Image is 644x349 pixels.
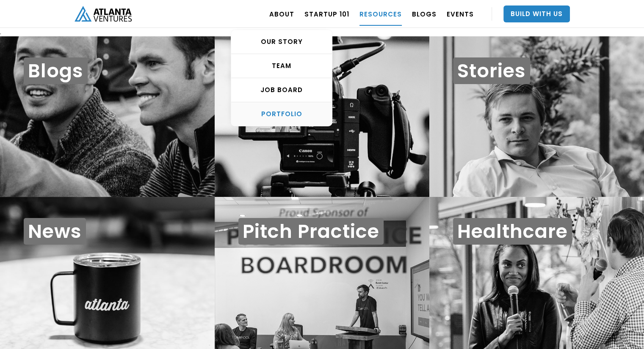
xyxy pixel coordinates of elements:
[24,57,88,84] h1: Blogs
[238,218,384,245] h1: Pitch Practice
[359,2,402,26] a: RESOURCES
[24,218,86,245] h1: News
[503,5,570,22] a: Build With Us
[447,2,474,26] a: EVENTS
[215,36,429,197] a: Tools
[231,54,332,78] a: TEAM
[412,2,437,26] a: BLOGS
[304,2,349,26] a: Startup 101
[231,30,332,54] a: OUR STORY
[231,86,332,94] div: Job Board
[453,57,530,84] h1: Stories
[231,102,332,126] a: PORTFOLIO
[429,36,644,197] a: Stories
[231,62,332,70] div: TEAM
[231,78,332,102] a: Job Board
[453,218,572,245] h1: Healthcare
[269,2,294,26] a: ABOUT
[231,38,332,46] div: OUR STORY
[231,110,332,118] div: PORTFOLIO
